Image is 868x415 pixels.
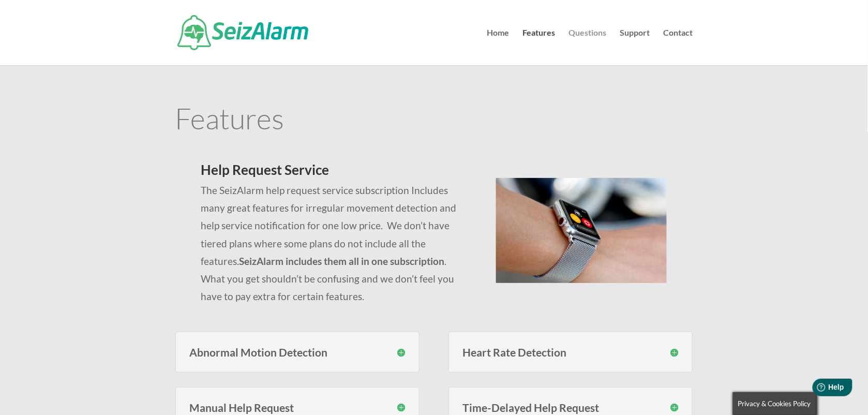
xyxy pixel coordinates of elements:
[463,347,679,358] h3: Heart Rate Detection
[496,178,667,283] img: seizalarm-on-wrist
[190,402,406,413] h3: Manual Help Request
[240,255,445,267] strong: SeizAlarm includes them all in one subscription
[190,347,406,358] h3: Abnormal Motion Detection
[201,182,471,305] p: The SeizAlarm help request service subscription Includes many great features for irregular moveme...
[177,15,308,50] img: SeizAlarm
[664,29,693,65] a: Contact
[175,103,693,138] h1: Features
[738,399,811,408] span: Privacy & Cookies Policy
[463,402,679,413] h3: Time-Delayed Help Request
[487,29,510,65] a: Home
[523,29,556,65] a: Features
[620,29,650,65] a: Support
[201,163,471,182] h2: Help Request Service
[569,29,607,65] a: Questions
[776,375,857,404] iframe: Help widget launcher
